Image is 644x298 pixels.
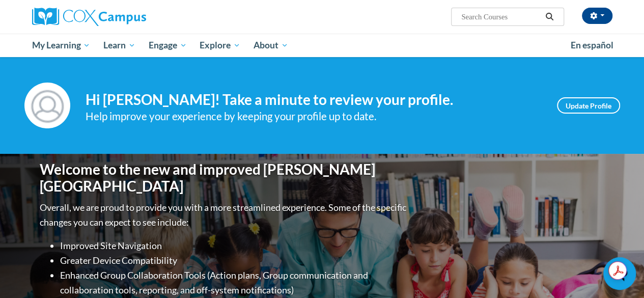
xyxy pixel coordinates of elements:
[193,34,247,57] a: Explore
[32,39,90,51] span: My Learning
[142,34,193,57] a: Engage
[40,160,409,195] h1: Welcome to the new and improved [PERSON_NAME][GEOGRAPHIC_DATA]
[24,34,620,57] div: Main menu
[86,108,542,125] div: Help improve your experience by keeping your profile up to date.
[60,253,409,268] li: Greater Device Compatibility
[25,34,97,57] a: My Learning
[254,39,288,51] span: About
[149,39,187,51] span: Engage
[247,34,295,57] a: About
[460,11,542,23] input: Search Courses
[582,8,612,24] button: Account Settings
[32,8,146,26] img: Cox Campus
[40,200,409,229] p: Overall, we are proud to provide you with a more streamlined experience. Some of the specific cha...
[542,11,557,23] button: Search
[200,39,240,51] span: Explore
[24,83,70,128] img: Profile Image
[557,97,620,114] a: Update Profile
[97,34,142,57] a: Learn
[86,91,542,109] h4: Hi [PERSON_NAME]! Take a minute to review your profile.
[32,8,215,26] a: Cox Campus
[60,238,409,253] li: Improved Site Navigation
[60,268,409,297] li: Enhanced Group Collaboration Tools (Action plans, Group communication and collaboration tools, re...
[564,35,620,56] a: En español
[571,40,613,50] span: En español
[103,39,135,51] span: Learn
[603,257,636,290] iframe: Button to launch messaging window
